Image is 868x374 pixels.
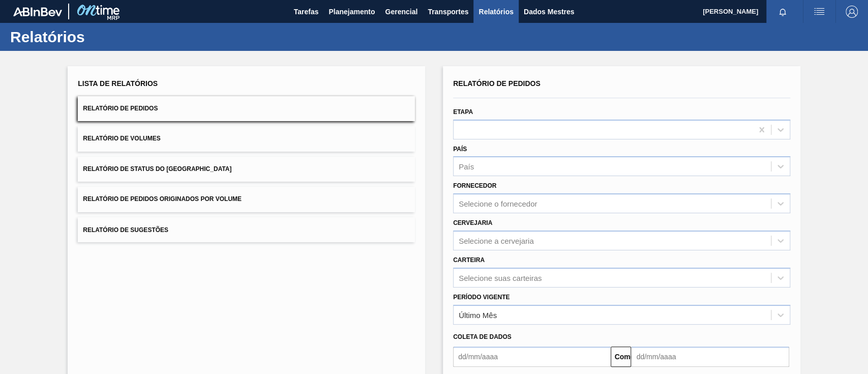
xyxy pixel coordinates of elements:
font: [PERSON_NAME] [703,8,758,15]
input: dd/mm/aaaa [631,347,789,367]
font: Relatório de Pedidos [453,79,541,88]
font: Coleta de dados [453,333,512,340]
font: Lista de Relatórios [78,79,158,88]
font: Relatórios [10,28,85,45]
font: Gerencial [385,8,417,16]
font: Comeu [614,353,638,361]
img: Sair [846,6,858,18]
font: Fornecedor [453,182,496,189]
font: Selecione a cervejaria [459,236,534,245]
font: Tarefas [294,8,319,16]
font: País [459,162,474,171]
button: Relatório de Pedidos [78,96,415,121]
font: Período Vigente [453,294,510,301]
font: Selecione suas carteiras [459,273,542,282]
button: Relatório de Status do [GEOGRAPHIC_DATA] [78,157,415,182]
font: Cervejaria [453,219,492,226]
button: Comeu [611,347,631,367]
button: Relatório de Volumes [78,126,415,151]
img: ações do usuário [813,6,825,18]
button: Relatório de Pedidos Originados por Volume [78,187,415,212]
font: Selecione o fornecedor [459,199,537,208]
img: TNhmsLtSVTkK8tSr43FrP2fwEKptu5GPRR3wAAAABJRU5ErkJggg== [13,7,62,16]
font: Dados Mestres [524,8,575,16]
font: Último Mês [459,310,497,319]
button: Relatório de Sugestões [78,217,415,242]
font: País [453,146,467,153]
font: Relatório de Status do [GEOGRAPHIC_DATA] [83,165,231,172]
font: Planejamento [328,8,375,16]
font: Relatórios [478,8,513,16]
font: Transportes [428,8,468,16]
font: Relatório de Pedidos [83,105,158,112]
font: Relatório de Pedidos Originados por Volume [83,196,242,203]
font: Etapa [453,108,473,116]
button: Notificações [766,5,799,19]
font: Carteira [453,256,485,264]
input: dd/mm/aaaa [453,347,611,367]
font: Relatório de Sugestões [83,226,168,233]
font: Relatório de Volumes [83,135,160,142]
